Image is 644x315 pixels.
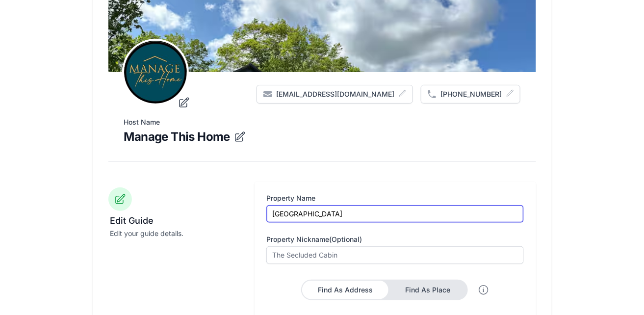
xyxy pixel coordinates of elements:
h1: Manage This Home [124,129,230,146]
h3: Edit Guide [110,215,241,227]
button: Find As Address [302,281,388,299]
label: Property Name [266,193,524,203]
label: Property Nickname(optional) [266,235,524,244]
input: The Secluded Cabin [266,246,524,264]
label: Host Name [124,117,520,127]
span: [EMAIL_ADDRESS][DOMAIN_NAME] [277,89,395,99]
button: Find As Place [389,281,467,299]
button: [EMAIL_ADDRESS][DOMAIN_NAME] [257,85,413,104]
img: avatar-image-the-prech-eagle-house.jpg [124,41,187,104]
button: [PHONE_NUMBER] [421,85,520,104]
span: [PHONE_NUMBER] [441,89,502,99]
p: Edit your guide details. [110,229,241,238]
input: The Secluded Cabin [266,205,524,223]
